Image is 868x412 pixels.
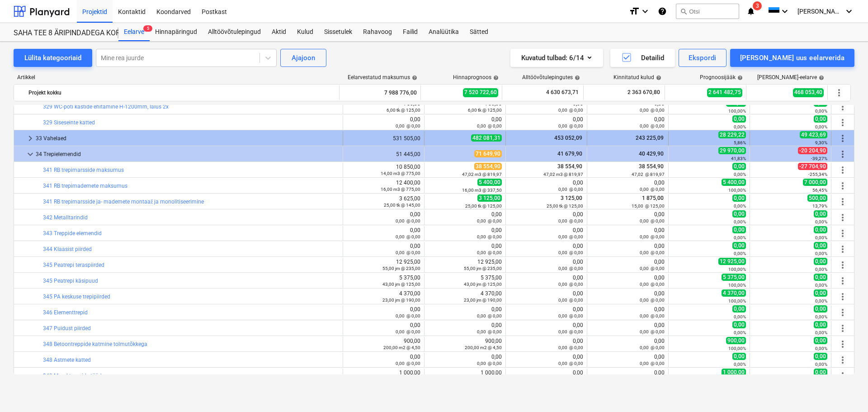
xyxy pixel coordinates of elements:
[428,275,502,287] div: 5 375,00
[734,124,746,129] small: 0,00%
[621,52,664,64] div: Detailid
[14,74,340,81] div: Artikkel
[837,355,848,365] span: Rohkem tegevusi
[465,204,502,208] small: 25,00 tk @ 125,00
[43,246,92,252] a: 344 Klaasist piirded
[814,321,827,328] span: 0,00
[292,52,315,64] div: Ajajoon
[815,283,827,288] small: 0,00%
[837,244,848,255] span: Rohkem tegevusi
[553,135,583,141] span: 453 052,09
[591,290,665,303] div: 0,00
[732,163,746,170] span: 0,00
[347,151,420,157] div: 51 445,00
[347,243,420,256] div: 0,00
[464,266,502,271] small: 55,00 jm @ 235,00
[347,164,420,176] div: 10 850,00
[463,88,498,97] span: 7 520 722,60
[558,282,583,287] small: 0,00 @ 0,00
[837,339,848,350] span: Rohkem tegevusi
[319,23,358,41] a: Sissetulek
[734,235,746,240] small: 0,00%
[718,258,746,265] span: 12 925,00
[798,147,827,154] span: -20 204,90
[464,23,494,41] a: Sätted
[638,151,665,157] span: 40 429,90
[734,314,746,319] small: 0,00%
[641,195,665,201] span: 1 875,00
[779,6,790,17] i: keyboard_arrow_down
[462,172,502,177] small: 47,02 m3 @ 819,97
[591,243,665,256] div: 0,00
[428,259,502,271] div: 12 925,00
[382,298,420,303] small: 23,00 jm @ 190,00
[43,262,104,268] a: 345 Peatrepi teraspiirded
[732,242,746,249] span: 0,00
[558,345,583,350] small: 0,00 @ 0,00
[560,195,583,201] span: 3 125,00
[558,123,583,128] small: 0,00 @ 0,00
[814,353,827,360] span: 0,00
[814,210,827,218] span: 0,00
[814,226,827,233] span: 0,00
[477,218,502,223] small: 0,00 @ 0,00
[396,329,420,334] small: 0,00 @ 0,00
[558,361,583,366] small: 0,00 @ 0,00
[844,6,854,17] i: keyboard_arrow_down
[557,163,583,170] span: 38 554,90
[43,309,88,316] a: 346 Elementtrepid
[757,74,824,81] div: [PERSON_NAME]-eelarve
[591,116,665,129] div: 0,00
[558,250,583,255] small: 0,00 @ 0,00
[358,23,397,41] a: Rahavoog
[557,151,583,157] span: 41 679,90
[814,289,827,297] span: 0,00
[640,187,665,192] small: 0,00 @ 0,00
[722,274,746,281] span: 5 375,00
[396,313,420,318] small: 0,00 @ 0,00
[640,361,665,366] small: 0,00 @ 0,00
[807,194,827,202] span: 500,00
[347,306,420,319] div: 0,00
[591,100,665,113] div: 0,00
[640,345,665,350] small: 0,00 @ 0,00
[640,313,665,318] small: 0,00 @ 0,00
[640,298,665,303] small: 0,00 @ 0,00
[266,23,292,41] div: Aktid
[558,266,583,271] small: 0,00 @ 0,00
[203,23,266,41] a: Alltöövõtulepingud
[837,212,848,223] span: Rohkem tegevusi
[732,305,746,313] span: 0,00
[591,322,665,335] div: 0,00
[14,28,108,38] div: SAHA TEE 8 ÄRIPINDADEGA KORTERMAJA
[43,167,124,173] a: 341 RB trepimarsside maksumus
[814,337,827,344] span: 0,00
[732,321,746,328] span: 0,00
[343,85,417,100] div: 7 988 776,00
[640,329,665,334] small: 0,00 @ 0,00
[468,108,502,113] small: 6,00 tk @ 125,00
[731,156,746,161] small: 41,83%
[753,1,762,10] span: 3
[815,109,827,114] small: 0,00%
[734,219,746,224] small: 0,00%
[815,267,827,272] small: 0,00%
[509,243,583,256] div: 0,00
[837,101,848,112] span: Rohkem tegevusi
[632,204,665,208] small: 15,00 @ 125,00
[591,275,665,287] div: 0,00
[815,140,827,145] small: 9,30%
[658,6,667,17] i: Abikeskus
[573,75,580,81] span: help
[734,251,746,256] small: 0,00%
[150,23,203,41] a: Hinnapäringud
[732,194,746,202] span: 0,00
[382,282,420,287] small: 43,00 jm @ 125,00
[823,369,868,412] iframe: Chat Widget
[815,314,827,319] small: 0,00%
[509,306,583,319] div: 0,00
[382,266,420,271] small: 55,00 jm @ 235,00
[381,171,420,176] small: 14,00 m3 @ 775,00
